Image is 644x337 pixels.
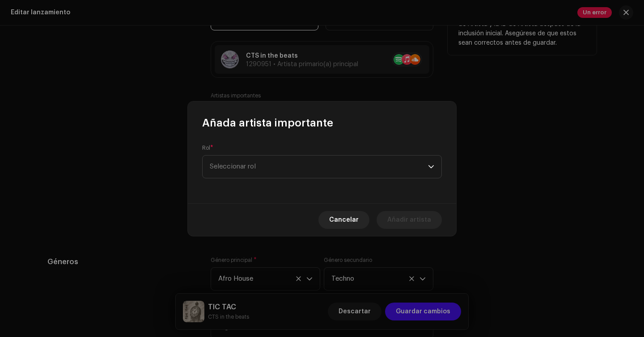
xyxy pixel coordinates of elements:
button: Añadir artista [377,211,442,229]
span: Cancelar [329,211,359,229]
span: Seleccionar rol [210,156,428,178]
div: dropdown trigger [428,156,434,178]
button: Cancelar [318,211,369,229]
label: Rol [202,144,213,152]
span: Añada artista importante [202,116,333,130]
span: Añadir artista [387,211,431,229]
